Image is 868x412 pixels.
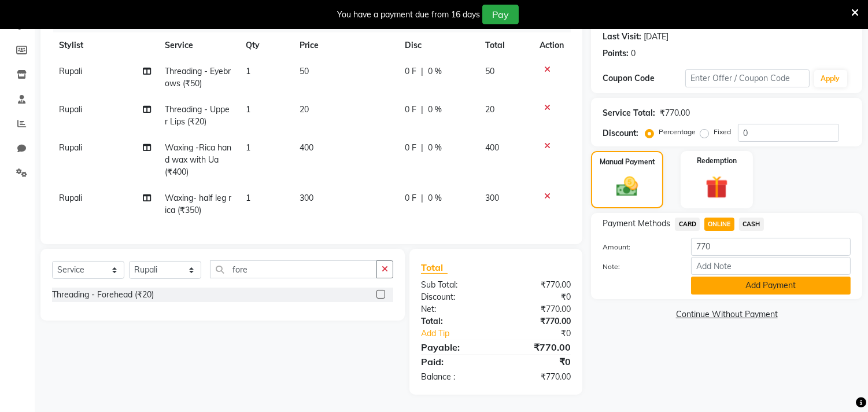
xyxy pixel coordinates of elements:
button: Apply [814,70,847,87]
div: ₹770.00 [496,279,580,291]
span: Threading - Upper Lips (₹20) [165,104,230,127]
span: 400 [485,142,499,153]
th: Total [478,32,533,58]
button: Add Payment [691,277,851,295]
span: 0 F [405,65,416,78]
span: Waxing -Rica hand wax with Ua (₹400) [165,142,231,177]
div: Paid: [412,355,496,369]
div: Sub Total: [412,279,496,291]
span: | [421,104,423,116]
button: Pay [482,5,519,24]
span: 0 F [405,142,416,154]
span: 20 [485,104,494,115]
span: 1 [246,66,250,76]
span: 0 % [428,192,442,204]
div: ₹770.00 [496,371,580,383]
div: You have a payment due from 16 days [337,9,480,21]
th: Disc [398,32,478,58]
div: Total: [412,315,496,328]
span: 300 [485,193,499,203]
div: 0 [631,47,636,60]
th: Price [293,32,398,58]
span: 1 [246,142,250,153]
span: Total [421,262,448,274]
a: Continue Without Payment [593,308,860,321]
div: ₹770.00 [496,303,580,315]
img: _cash.svg [610,174,644,199]
span: CARD [675,218,700,231]
div: Payable: [412,340,496,354]
span: 0 % [428,142,442,154]
div: Threading - Forehead (₹20) [52,289,154,301]
input: Search or Scan [210,260,377,278]
span: Rupali [59,193,82,203]
span: Rupali [59,142,82,153]
span: | [421,142,423,154]
span: 0 % [428,65,442,78]
span: 1 [246,193,250,203]
span: | [421,192,423,204]
img: _gift.svg [699,173,735,201]
div: ₹0 [510,328,580,340]
div: ₹770.00 [660,107,690,119]
label: Manual Payment [600,157,655,167]
span: 20 [300,104,309,115]
span: 0 % [428,104,442,116]
th: Service [158,32,239,58]
div: Last Visit: [603,31,641,43]
div: [DATE] [644,31,668,43]
span: 50 [300,66,309,76]
th: Action [533,32,571,58]
span: Payment Methods [603,218,670,230]
span: CASH [739,218,764,231]
label: Percentage [659,127,696,137]
span: 50 [485,66,494,76]
a: Add Tip [412,328,510,340]
span: 0 F [405,192,416,204]
div: ₹770.00 [496,340,580,354]
label: Note: [594,262,682,272]
span: ONLINE [704,218,734,231]
div: Service Total: [603,107,655,119]
span: | [421,65,423,78]
input: Add Note [691,257,851,275]
div: ₹0 [496,291,580,303]
div: ₹770.00 [496,315,580,328]
span: Rupali [59,104,82,115]
div: Net: [412,303,496,315]
div: Balance : [412,371,496,383]
label: Redemption [697,156,737,166]
th: Stylist [52,32,158,58]
label: Fixed [714,127,731,137]
span: Waxing- half leg rica (₹350) [165,193,231,215]
label: Amount: [594,242,682,252]
div: Points: [603,47,629,60]
span: 1 [246,104,250,115]
div: Coupon Code [603,72,685,84]
th: Qty [239,32,293,58]
span: 0 F [405,104,416,116]
div: Discount: [603,127,638,139]
span: Rupali [59,66,82,76]
div: ₹0 [496,355,580,369]
span: Threading - Eyebrows (₹50) [165,66,231,89]
input: Amount [691,238,851,256]
span: 300 [300,193,313,203]
div: Discount: [412,291,496,303]
span: 400 [300,142,313,153]
input: Enter Offer / Coupon Code [685,69,809,87]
